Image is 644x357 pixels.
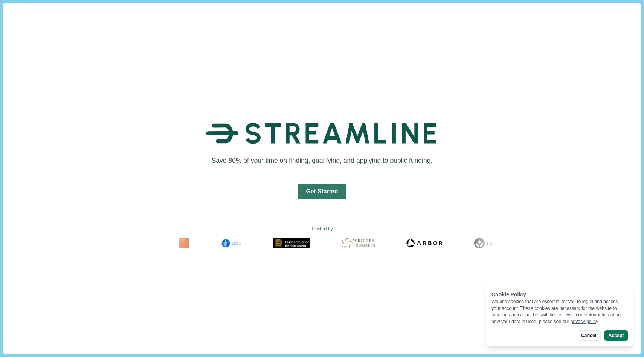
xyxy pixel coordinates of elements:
[209,156,435,165] h1: Save 80% of your time on finding, qualifying, and applying to public funding.
[491,299,628,325] div: We use cookies that are essential for you to log in and access your account. These cookies are ne...
[221,238,242,248] img: Milken Institute Logo
[577,330,600,341] button: Cancel
[474,238,505,248] img: Noya Logo
[491,291,526,297] span: Cookie Policy
[604,330,628,341] button: Accept
[298,184,347,199] button: Get Started
[406,238,442,248] img: Arbor Logo
[273,238,310,248] img: Partnership for Rhode Island Logo
[206,112,438,155] img: Streamline Climate Logo
[311,226,333,233] text: Trusted by
[571,319,598,324] a: privacy policy
[342,238,375,248] img: Written Progress Logo
[179,238,189,248] img: Fram Energy Logo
